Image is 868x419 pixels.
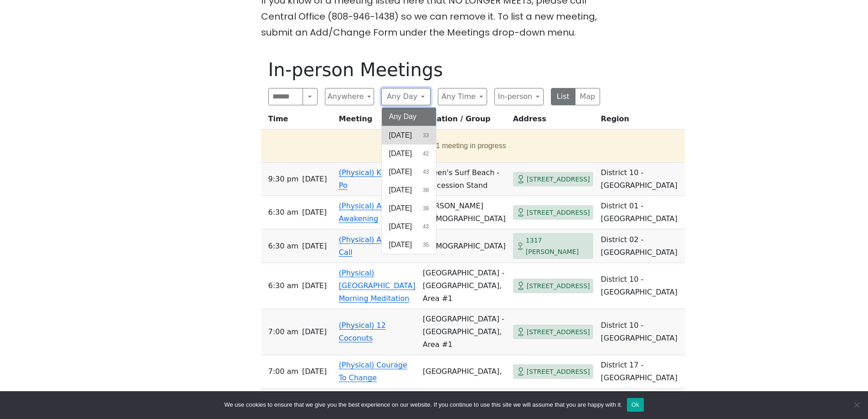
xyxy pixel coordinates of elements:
span: [STREET_ADDRESS] [527,207,590,218]
td: [GEOGRAPHIC_DATA] - [GEOGRAPHIC_DATA], Area #1 [419,263,509,309]
button: List [551,88,576,105]
span: 38 results [423,204,429,212]
h1: In-person Meetings [268,59,600,81]
span: [DATE] [389,185,412,196]
button: Search [303,88,317,105]
button: Any Day [381,88,431,105]
span: [STREET_ADDRESS] [527,280,590,292]
span: [STREET_ADDRESS] [527,366,590,378]
span: 7:00 AM [268,365,298,378]
span: [DATE] [389,166,412,177]
td: District 10 - [GEOGRAPHIC_DATA] [597,163,684,196]
button: [DATE]38 results [382,181,437,199]
span: [DATE] [389,148,412,159]
button: [DATE]38 results [382,199,437,217]
span: 1317 [PERSON_NAME] [526,235,590,257]
a: (Physical) A Spiritual Awakening [339,202,414,223]
td: [GEOGRAPHIC_DATA] - [GEOGRAPHIC_DATA], Area #1 [419,309,509,355]
div: Any Day [381,107,437,254]
span: [DATE] [302,365,327,378]
span: 6:30 AM [268,206,298,219]
td: District 02 - [GEOGRAPHIC_DATA] [597,229,684,263]
button: In-person [494,88,544,105]
span: 43 results [423,168,429,176]
span: 6:30 AM [268,279,298,292]
a: (Physical) Courage To Change [339,361,407,382]
td: [GEOGRAPHIC_DATA], [419,355,509,388]
button: Anywhere [325,88,374,105]
span: [DATE] [389,239,412,250]
td: District 10 - [GEOGRAPHIC_DATA] [597,263,684,309]
td: District 17 - [GEOGRAPHIC_DATA] [597,355,684,388]
span: 35 results [423,241,429,249]
input: Search [268,88,303,105]
span: No [852,400,861,409]
span: 42 results [423,150,429,158]
button: Any Day [382,108,437,126]
span: [DATE] [302,326,327,338]
button: Any Time [438,88,487,105]
a: (Physical) [GEOGRAPHIC_DATA] Morning Meditation [339,269,416,303]
td: [PERSON_NAME][DEMOGRAPHIC_DATA] [419,196,509,229]
span: 33 results [423,131,429,140]
span: 7:00 AM [268,326,298,338]
td: District 01 - [GEOGRAPHIC_DATA] [597,196,684,229]
td: Queen's Surf Beach - Concession Stand [419,163,509,196]
td: District 10 - [GEOGRAPHIC_DATA] [597,309,684,355]
button: Map [575,88,600,105]
span: [DATE] [389,130,412,141]
th: Address [509,113,597,129]
button: 1 meeting in progress [265,133,678,159]
span: [DATE] [302,206,327,219]
a: (Physical) A Wakeup Call [339,235,413,257]
span: [STREET_ADDRESS] [527,326,590,338]
td: [DEMOGRAPHIC_DATA] [419,229,509,263]
button: [DATE]42 results [382,145,437,163]
span: [DATE] [302,240,327,253]
button: [DATE]43 results [382,217,437,236]
button: [DATE]33 results [382,126,437,145]
span: 43 results [423,222,429,231]
span: 6:30 AM [268,240,298,253]
span: [DATE] [389,203,412,214]
span: 9:30 PM [268,173,299,186]
button: Ok [627,398,644,412]
span: [STREET_ADDRESS] [527,174,590,185]
th: Region [597,113,684,129]
span: [DATE] [389,221,412,232]
span: [DATE] [302,279,327,292]
span: 38 results [423,186,429,194]
th: Meeting [335,113,419,129]
button: [DATE]43 results [382,163,437,181]
button: [DATE]35 results [382,236,437,254]
th: Location / Group [419,113,509,129]
span: We use cookies to ensure that we give you the best experience on our website. If you continue to ... [224,400,622,409]
a: (Physical) 12 Coconuts [339,321,386,342]
a: (Physical) Kukui Hele Po [339,168,415,190]
th: Time [261,113,335,129]
span: [DATE] [302,173,327,186]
